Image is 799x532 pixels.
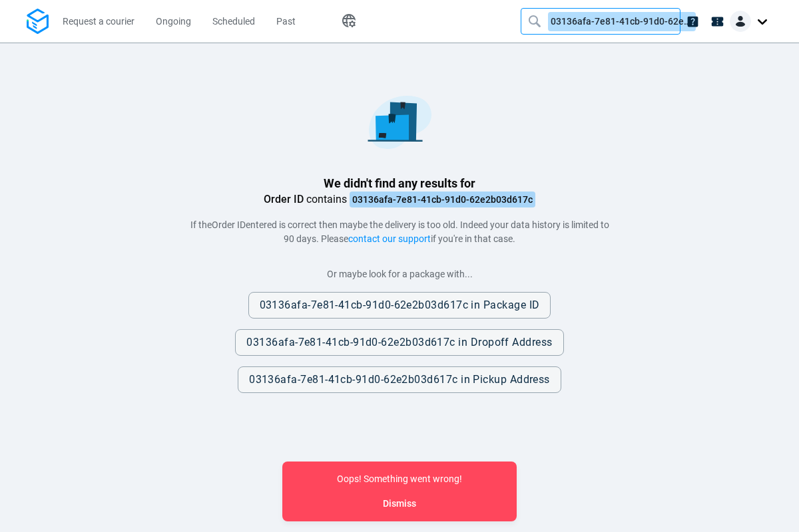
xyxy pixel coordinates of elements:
img: Client [730,11,751,32]
span: Order ID [264,193,304,205]
span: Pickup Address [473,374,549,385]
span: contains [306,193,347,205]
span: in [461,374,470,385]
span: Package ID [483,300,540,311]
span: Order ID [212,219,246,230]
span: 03136afa-7e81-41cb-91d0-62e2b03d617c [548,12,696,31]
span: Ongoing [156,16,191,27]
button: 03136afa-7e81-41cb-91d0-62e2b03d617c in Pickup Address [238,366,561,393]
button: 03136afa-7e81-41cb-91d0-62e2b03d617c in Dropoff Address [235,329,563,356]
span: Request a courier [63,16,134,27]
span: 03136afa-7e81-41cb-91d0-62e2b03d617c [246,337,552,348]
span: 03136afa-7e81-41cb-91d0-62e2b03d617c [249,374,550,385]
span: in [458,337,467,348]
img: Logo [27,9,49,35]
img: No results found [368,96,431,149]
span: Past [276,16,296,27]
span: Dropoff Address [471,337,553,348]
span: Scheduled [212,16,255,27]
span: If the entered is correct then maybe the delivery is too old. Indeed your data history is limited... [190,219,609,244]
div: 03136afa-7e81-41cb-91d0-62e2b03d617c [548,9,696,34]
span: in [471,300,480,311]
div: Oops! Something went wrong! [293,472,506,486]
button: Dismiss [383,497,416,511]
h1: We didn't find any results for [324,176,475,192]
span: 03136afa-7e81-41cb-91d0-62e2b03d617c [260,300,540,311]
span: Or maybe look for a package with... [327,269,473,279]
button: 03136afa-7e81-41cb-91d0-62e2b03d617c in Package ID [248,292,551,319]
span: 03136afa-7e81-41cb-91d0-62e2b03d617c [350,192,535,207]
span: contact our support [348,233,431,244]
